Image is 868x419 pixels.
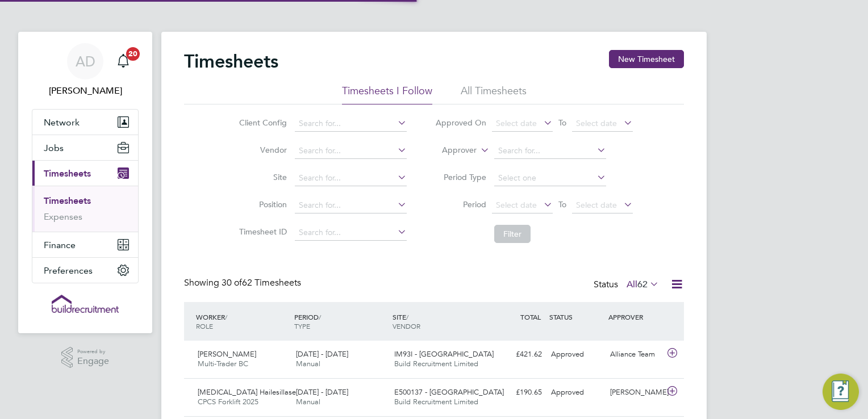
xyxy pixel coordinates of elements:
[461,84,527,104] li: All Timesheets
[32,258,138,283] button: Preferences
[32,84,139,98] span: Aaron Dawson
[44,240,76,250] span: Finance
[236,227,287,237] label: Timesheet ID
[44,143,64,153] span: Jobs
[487,345,546,364] div: £421.62
[76,54,95,69] span: AD
[198,387,296,397] span: [MEDICAL_DATA] Hailesillase
[32,43,139,98] a: AD[PERSON_NAME]
[236,172,287,182] label: Site
[222,277,242,288] span: 30 of
[126,47,140,61] span: 20
[296,359,320,368] span: Manual
[44,265,93,276] span: Preferences
[555,115,570,130] span: To
[112,43,135,79] a: 20
[546,345,606,364] div: Approved
[32,186,138,232] div: Timesheets
[390,307,488,336] div: SITE
[295,198,407,213] input: Search for...
[61,347,110,368] a: Powered byEngage
[637,279,648,290] span: 62
[32,295,139,313] a: Go to home page
[546,383,606,402] div: Approved
[295,170,407,186] input: Search for...
[198,397,258,407] span: CPCS Forklift 2025
[77,357,109,366] span: Engage
[576,118,617,128] span: Select date
[193,307,291,336] div: WORKER
[319,312,321,321] span: /
[198,349,256,359] span: [PERSON_NAME]
[393,321,420,330] span: VENDOR
[609,50,684,68] button: New Timesheet
[496,200,537,210] span: Select date
[44,211,82,222] a: Expenses
[44,117,80,128] span: Network
[494,143,606,159] input: Search for...
[18,32,152,333] nav: Main navigation
[342,84,432,104] li: Timesheets I Follow
[494,225,531,243] button: Filter
[295,116,407,132] input: Search for...
[294,321,310,330] span: TYPE
[496,118,537,128] span: Select date
[52,295,119,313] img: buildrec-logo-retina.png
[295,225,407,241] input: Search for...
[32,161,138,186] button: Timesheets
[487,383,546,402] div: £190.65
[295,143,407,159] input: Search for...
[32,135,138,160] button: Jobs
[222,277,301,288] span: 62 Timesheets
[44,168,91,179] span: Timesheets
[196,321,213,330] span: ROLE
[394,349,494,359] span: IM93I - [GEOGRAPHIC_DATA]
[198,359,248,368] span: Multi-Trader BC
[236,199,287,209] label: Position
[520,312,541,321] span: TOTAL
[77,347,109,357] span: Powered by
[296,387,348,397] span: [DATE] - [DATE]
[44,195,91,206] a: Timesheets
[394,387,504,397] span: E500137 - [GEOGRAPHIC_DATA]
[425,145,477,156] label: Approver
[184,277,303,289] div: Showing
[291,307,390,336] div: PERIOD
[606,345,665,364] div: Alliance Team
[627,279,659,290] label: All
[394,397,478,407] span: Build Recruitment Limited
[546,307,606,327] div: STATUS
[236,145,287,155] label: Vendor
[606,383,665,402] div: [PERSON_NAME]
[555,197,570,212] span: To
[435,172,486,182] label: Period Type
[406,312,408,321] span: /
[606,307,665,327] div: APPROVER
[494,170,606,186] input: Select one
[435,118,486,128] label: Approved On
[823,374,859,410] button: Engage Resource Center
[225,312,227,321] span: /
[32,110,138,135] button: Network
[32,232,138,257] button: Finance
[435,199,486,209] label: Period
[184,50,278,73] h2: Timesheets
[394,359,478,368] span: Build Recruitment Limited
[236,118,287,128] label: Client Config
[296,397,320,407] span: Manual
[576,200,617,210] span: Select date
[296,349,348,359] span: [DATE] - [DATE]
[594,277,661,293] div: Status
